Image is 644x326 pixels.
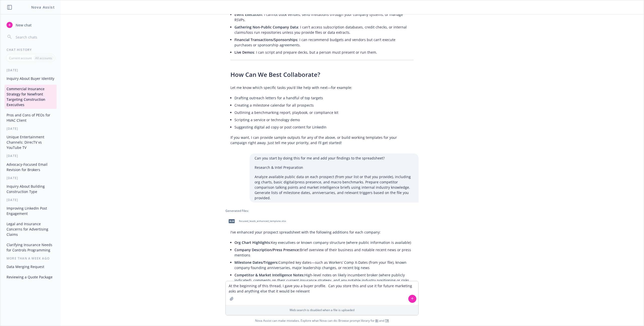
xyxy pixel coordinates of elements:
h1: Nova Assist [31,5,55,10]
li: Suggesting digital ad copy or post content for LinkedIn [234,123,414,131]
div: More than a week ago [1,256,61,260]
li: Key executives or known company structure (where public information is available) [234,239,414,246]
div: Generated Files: [225,209,419,213]
button: Advocacy-Focused Email Revision for Brokers [5,160,57,174]
input: Search chats [15,34,55,41]
span: Company Description/Press Presence: [234,247,300,252]
a: TR [385,318,389,323]
button: Commercial Insurance Strategy for Newfront Targeting Construction Executives [5,85,57,109]
span: Org Chart Highlights: [234,240,271,245]
p: Research & Intel Preparation [255,165,414,170]
div: [DATE] [1,176,61,180]
button: Reviewing a Quote Package [5,273,57,281]
span: Competitor & Market Intelligence Notes: [234,273,304,277]
button: New chat [5,20,57,29]
button: Inquiry About Building Construction Type [5,182,57,196]
span: Live Demos [234,50,254,55]
button: Pros and Cons of PEOs for HVAC Client [5,111,57,124]
li: High-level notes on likely incumbent broker (where publicly indicated), comments on their current... [234,271,414,284]
p: All accounts [35,56,52,60]
li: : I can recommend budgets and vendors but can’t execute purchases or sponsorship agreements. [234,36,414,49]
li: Brief overview of their business and notable recent news or press mentions [234,246,414,259]
div: [DATE] [1,154,61,158]
span: Financial Transactions/Sponsorships [234,37,297,42]
p: Analyze available public data on each prospect (from your list or that you provide), including or... [255,174,414,201]
span: Event Execution [234,12,262,17]
span: New chat [15,22,32,28]
p: Web search is disabled when a file is uploaded [229,308,415,312]
div: [DATE] [1,198,61,202]
p: Can you start by doing this for me and add your findings to the spreadsheet? [255,155,414,161]
div: [DATE] [1,126,61,131]
button: Inquiry About Buyer Identity [5,74,57,83]
span: focused_leads_enhanced_template.xlsx [239,219,286,223]
div: xlsxfocused_leads_enhanced_template.xlsx [225,215,287,227]
div: [DATE] [1,68,61,72]
li: Scripting a service or technology demo [234,116,414,123]
li: Compiled key dates—such as Workers’ Comp X-Dates (from your file), known company founding anniver... [234,259,414,271]
li: : I cannot book venues, send invitations through your company systems, or manage RSVPs. [234,11,414,23]
li: Outlining a benchmarking report, playbook, or compliance kit [234,109,414,116]
p: I've enhanced your prospect spreadsheet with the following additions for each company: [230,230,414,235]
li: Creating a milestone calendar for all prospects [234,102,414,109]
button: Legal and Insurance Concerns for Advertising Claims [5,220,57,239]
button: Unique Entertainment Channels: DirecTV vs YouTube TV [5,133,57,152]
button: Improving LinkedIn Post Engagement [5,204,57,218]
li: Drafting outreach letters for a handful of top targets [234,94,414,102]
textarea: At the beginning of this thread, I gave you a buyer profile. Can you store this and use it for fu... [226,281,418,305]
li: : I can script and prepare decks, but a person must present or run them. [234,49,414,56]
p: Current account [9,56,32,60]
a: BI [375,318,378,323]
button: Clarifying Insurance Needs for Controls Programming [5,241,57,254]
p: Let me know which specific tasks you’d like help with next—for example: [230,85,414,90]
span: Gathering Non-Public Company Data [234,25,298,29]
button: Data Merging Request [5,263,57,271]
div: Chat History [1,48,61,52]
span: How Can We Best Collaborate? [230,70,320,79]
span: xlsx [229,219,235,223]
li: : I can't access subscription databases, credit checks, or internal claims/loss run repositories ... [234,23,414,36]
span: Milestone Dates/Triggers: [234,260,278,265]
span: Nova Assist can make mistakes. Explore what Nova can do: Browse prompt library for and [2,315,642,326]
p: If you want, I can provide sample outputs for any of the above, or build working templates for yo... [230,135,414,145]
